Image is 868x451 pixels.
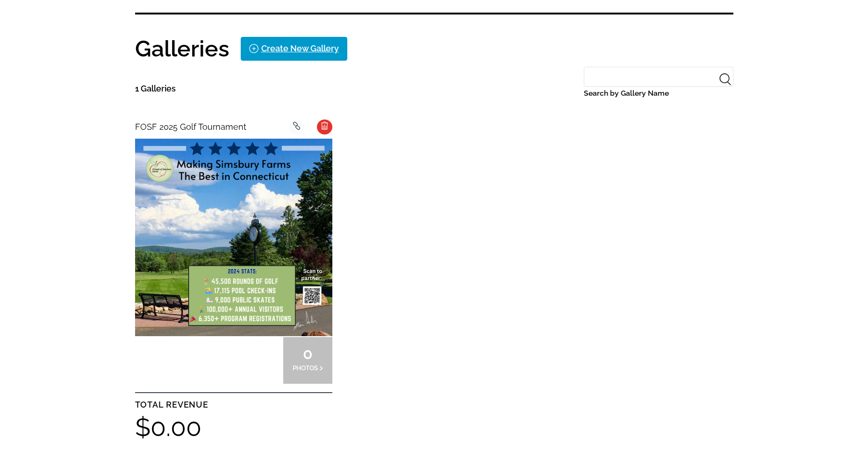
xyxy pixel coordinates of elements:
img: 220792 [135,139,332,336]
span: FOSF 2025 Golf Tournament [135,122,246,132]
h2: $0.00 [135,415,332,440]
span: 0 [293,351,323,356]
a: FOSF 2025 Golf Tournament0PHOTOSTOTAL REVENUE$0.00 [135,120,332,440]
span: PHOTOS [293,364,318,372]
span: 1 Galleries [135,84,176,93]
label: Search by Gallery Name [584,87,733,100]
p: TOTAL REVENUE [135,397,332,412]
div: Create New Gallery [261,41,339,56]
a: Create New Gallery [241,37,347,60]
h1: Galleries [135,37,230,60]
